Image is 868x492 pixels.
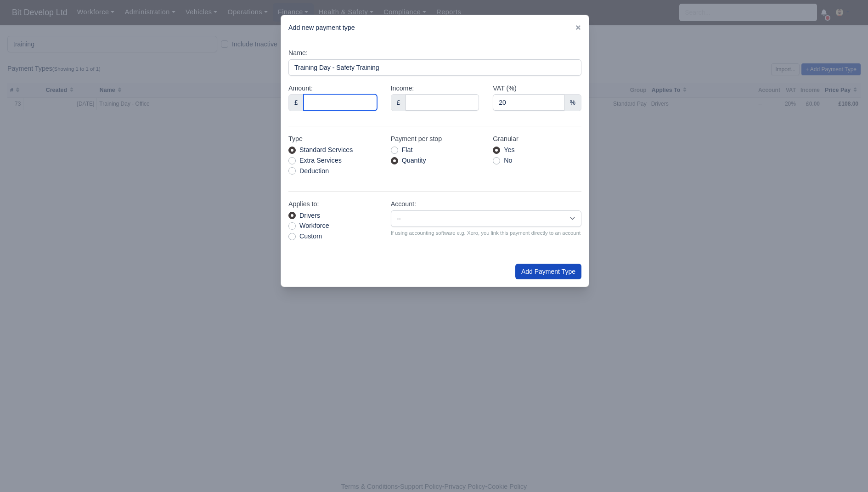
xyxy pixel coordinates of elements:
[493,134,518,144] label: Granular
[299,221,329,231] label: Workforce
[299,166,329,176] label: Deduction
[391,83,414,94] label: Income:
[493,83,516,94] label: VAT (%)
[299,210,320,221] label: Drivers
[299,231,322,242] label: Custom
[299,145,353,155] label: Standard Services
[391,134,442,144] label: Payment per stop
[402,155,426,166] label: Quantity
[402,145,413,155] label: Flat
[288,48,308,58] label: Name:
[703,385,868,492] iframe: Chat Widget
[288,94,304,111] div: £
[504,155,512,166] label: No
[288,199,319,209] label: Applies to:
[391,199,416,209] label: Account:
[391,94,406,111] div: £
[299,155,342,166] label: Extra Services
[564,94,581,111] div: %
[504,145,514,155] label: Yes
[288,83,313,94] label: Amount:
[515,264,581,279] button: Add Payment Type
[281,15,589,40] div: Add new payment type
[288,134,303,144] label: Type
[391,229,581,237] small: If using accounting software e.g. Xero, you link this payment directly to an account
